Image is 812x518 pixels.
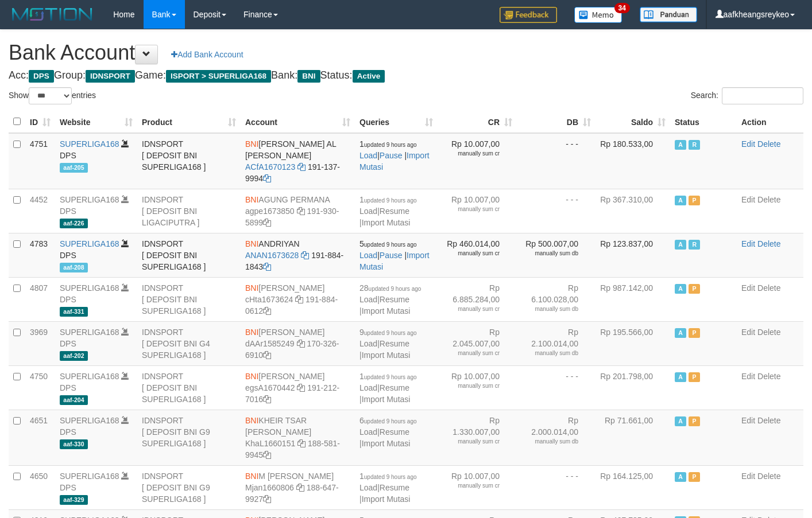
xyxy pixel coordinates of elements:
[689,372,700,382] span: Paused
[55,465,137,509] td: DPS
[689,416,700,426] span: Paused
[722,87,803,104] input: Search:
[517,133,596,189] td: - - -
[263,494,271,504] a: Copy 1886479927 to clipboard
[297,339,305,348] a: Copy dAAr1585249 to clipboard
[741,195,755,204] a: Edit
[757,472,780,481] a: Delete
[297,383,305,392] a: Copy egsA1670442 to clipboard
[438,410,517,465] td: Rp 1.330.007,00
[29,87,72,104] select: Showentries
[574,7,622,23] img: Button%20Memo.svg
[359,416,417,448] span: | |
[521,305,578,313] div: manually sum db
[596,233,670,277] td: Rp 123.837,00
[359,151,430,172] a: Import Mutasi
[380,251,403,260] a: Pause
[689,284,700,294] span: Paused
[362,395,411,404] a: Import Mutasi
[297,70,320,83] span: BNI
[359,283,421,293] span: 28
[380,339,409,348] a: Resume
[297,207,305,216] a: Copy agpe1673850 to clipboard
[442,349,500,357] div: manually sum cr
[596,465,670,509] td: Rp 164.125,00
[359,151,377,160] a: Load
[55,410,137,465] td: DPS
[25,277,55,321] td: 4807
[757,416,780,425] a: Delete
[166,70,271,83] span: ISPORT > SUPERLIGA168
[60,195,119,204] a: SUPERLIGA168
[297,162,306,172] a: Copy ACfA1670123 to clipboard
[55,133,137,189] td: DPS
[296,483,304,492] a: Copy Mjan1660806 to clipboard
[675,196,686,205] span: Active
[25,233,55,277] td: 4783
[689,240,700,250] span: Running
[137,111,241,133] th: Product: activate to sort column ascending
[380,427,409,437] a: Resume
[596,111,670,133] th: Saldo: activate to sort column ascending
[359,139,430,172] span: | |
[442,250,500,258] div: manually sum cr
[380,383,409,392] a: Resume
[9,41,803,64] h1: Bank Account
[60,283,119,293] a: SUPERLIGA168
[55,189,137,233] td: DPS
[359,239,417,248] span: 5
[86,70,135,83] span: IDNSPORT
[137,277,241,321] td: IDNSPORT [ DEPOSIT BNI SUPERLIGA168 ]
[245,239,258,248] span: BNI
[380,151,403,160] a: Pause
[55,233,137,277] td: DPS
[438,321,517,365] td: Rp 2.045.007,00
[442,438,500,446] div: manually sum cr
[359,295,377,304] a: Load
[355,111,438,133] th: Queries: activate to sort column ascending
[245,328,258,337] span: BNI
[675,284,686,294] span: Active
[164,45,250,64] a: Add Bank Account
[263,218,271,227] a: Copy 1919305899 to clipboard
[757,328,780,337] a: Delete
[9,70,803,81] h4: Acc: Group: Game: Bank: Status:
[438,133,517,189] td: Rp 10.007,00
[25,410,55,465] td: 4651
[438,233,517,277] td: Rp 460.014,00
[60,263,88,272] span: aaf-208
[362,494,411,504] a: Import Mutasi
[241,189,355,233] td: AGUNG PERMANA 191-930-5899
[596,189,670,233] td: Rp 367.310,00
[757,239,780,248] a: Delete
[442,150,500,158] div: manually sum cr
[521,250,578,258] div: manually sum db
[741,139,755,149] a: Edit
[60,495,88,505] span: aaf-329
[263,174,271,183] a: Copy 1911379994 to clipboard
[60,219,88,228] span: aaf-226
[241,410,355,465] td: KHEIR TSAR [PERSON_NAME] 188-581-9945
[362,350,411,360] a: Import Mutasi
[25,189,55,233] td: 4452
[60,163,88,173] span: aaf-205
[241,233,355,277] td: ANDRIYAN 191-884-1843
[675,240,686,250] span: Active
[9,87,96,104] label: Show entries
[359,207,377,216] a: Load
[60,472,119,481] a: SUPERLIGA168
[297,439,306,448] a: Copy KhaL1660151 to clipboard
[438,111,517,133] th: CR: activate to sort column ascending
[241,365,355,410] td: [PERSON_NAME] 191-212-7016
[362,218,411,227] a: Import Mutasi
[60,328,119,337] a: SUPERLIGA168
[757,139,780,149] a: Delete
[521,349,578,357] div: manually sum db
[380,483,409,492] a: Resume
[500,7,557,23] img: Feedback.jpg
[517,233,596,277] td: Rp 500.007,00
[689,196,700,205] span: Paused
[29,70,54,83] span: DPS
[359,328,417,360] span: | |
[245,162,295,172] a: ACfA1670123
